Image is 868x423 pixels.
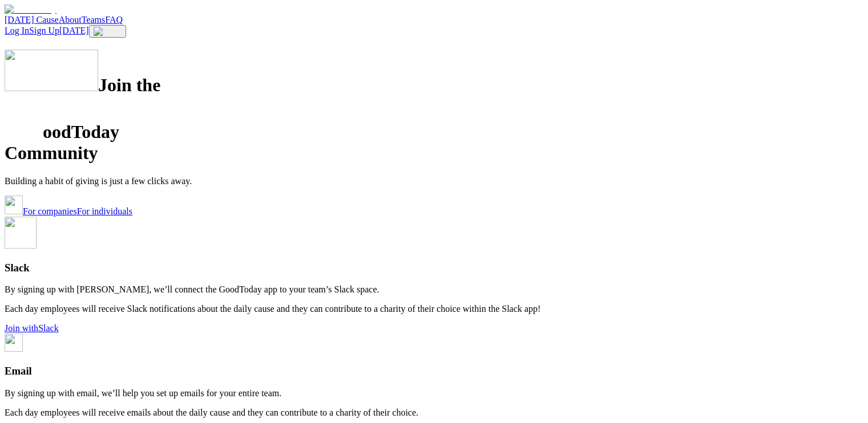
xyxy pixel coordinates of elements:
[82,15,106,25] a: Teams
[5,323,59,333] a: Join withSlack
[5,304,863,314] p: Each day employees will receive Slack notifications about the daily cause and they can contribute...
[77,206,132,216] a: For individuals
[5,15,59,25] a: [DATE] Cause
[5,5,56,15] img: GoodToday
[23,206,77,216] a: For companies
[5,284,863,295] p: By signing up with [PERSON_NAME], we’ll connect the GoodToday app to your team’s Slack space.
[5,408,863,418] p: Each day employees will receive emails about the daily cause and they can contribute to a charity...
[5,365,863,377] h3: Email
[5,50,863,164] h1: Join the oodToday Community
[29,26,88,35] a: Sign Up[DATE]
[5,262,863,274] h3: Slack
[59,15,82,25] a: About
[94,27,122,36] img: Menu
[59,26,89,35] span: [DATE]
[105,15,123,25] a: FAQ
[5,26,29,35] a: Log In
[5,176,863,186] p: Building a habit of giving is just a few clicks away.
[5,388,863,398] p: By signing up with email, we’ll help you set up emails for your entire team.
